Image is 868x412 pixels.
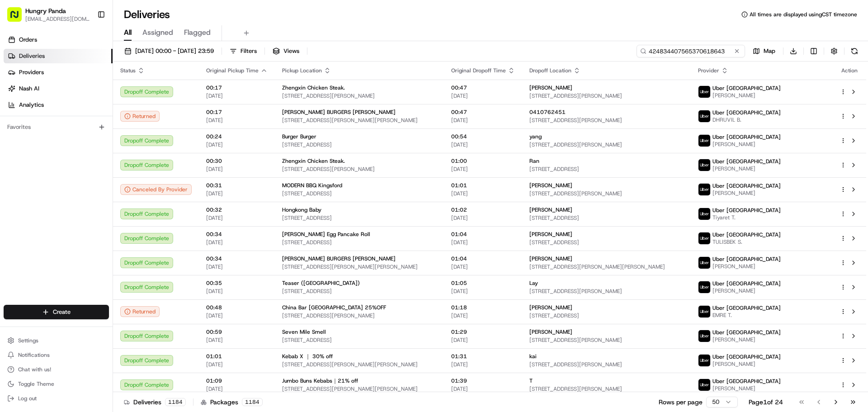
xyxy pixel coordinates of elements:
[529,166,684,173] span: [STREET_ADDRESS]
[712,158,781,165] span: Uber [GEOGRAPHIC_DATA]
[64,49,109,57] a: Powered byPylon
[698,355,710,366] img: uber-new-logo.jpeg
[282,263,437,270] span: [STREET_ADDRESS][PERSON_NAME][PERSON_NAME]
[282,206,321,213] span: Hongkong Baby
[206,288,268,295] span: [DATE]
[206,304,268,311] span: 00:48
[529,109,566,116] span: 0410762451
[282,304,386,311] span: China Bar [GEOGRAPHIC_DATA] 25%OFF
[206,385,268,393] span: [DATE]
[529,117,684,124] span: [STREET_ADDRESS][PERSON_NAME]
[206,92,268,99] span: [DATE]
[848,45,861,57] button: Refresh
[529,328,572,336] span: [PERSON_NAME]
[529,84,572,91] span: [PERSON_NAME]
[451,117,515,124] span: [DATE]
[25,15,90,23] span: [EMAIL_ADDRESS][DOMAIN_NAME]
[18,366,51,373] span: Chat with us!
[206,353,268,360] span: 01:01
[282,84,345,91] span: Zhengxin Chicken Steak.
[282,141,437,148] span: [STREET_ADDRESS]
[451,67,506,74] span: Original Dropoff Time
[120,111,160,122] button: Returned
[282,214,437,222] span: [STREET_ADDRESS]
[4,392,109,405] button: Log out
[206,166,268,173] span: [DATE]
[712,263,781,270] span: [PERSON_NAME]
[282,336,437,344] span: [STREET_ADDRESS]
[698,110,710,122] img: uber-new-logo.jpeg
[529,214,684,222] span: [STREET_ADDRESS]
[206,117,268,124] span: [DATE]
[282,385,437,393] span: [STREET_ADDRESS][PERSON_NAME][PERSON_NAME]
[19,52,45,60] span: Deliveries
[206,67,259,74] span: Original Pickup Time
[184,27,211,38] span: Flagged
[201,398,263,407] div: Packages
[19,85,39,93] span: Nash AI
[712,165,781,172] span: [PERSON_NAME]
[206,133,268,140] span: 00:24
[712,116,781,123] span: DHRUVIL B.
[241,47,257,55] span: Filters
[712,189,781,197] span: [PERSON_NAME]
[451,182,515,189] span: 01:01
[529,377,533,384] span: T
[124,7,170,22] h1: Deliveries
[529,255,572,262] span: [PERSON_NAME]
[282,377,358,384] span: Jumbo Buns Kebabs｜21% off
[120,45,218,57] button: [DATE] 00:00 - [DATE] 23:59
[698,379,710,391] img: uber-new-logo.jpeg
[451,304,515,311] span: 01:18
[529,190,684,197] span: [STREET_ADDRESS][PERSON_NAME]
[529,157,539,165] span: Ran
[120,184,192,195] div: Canceled By Provider
[282,109,396,116] span: [PERSON_NAME] BURGERS [PERSON_NAME]
[712,238,781,246] span: TULISBEK S.
[90,50,109,57] span: Pylon
[712,360,781,368] span: [PERSON_NAME]
[282,92,437,99] span: [STREET_ADDRESS][PERSON_NAME]
[451,361,515,368] span: [DATE]
[712,336,781,343] span: [PERSON_NAME]
[206,336,268,344] span: [DATE]
[529,385,684,393] span: [STREET_ADDRESS][PERSON_NAME]
[529,353,537,360] span: kai
[749,45,779,57] button: Map
[698,159,710,171] img: uber-new-logo.jpeg
[283,47,299,55] span: Views
[529,92,684,99] span: [STREET_ADDRESS][PERSON_NAME]
[451,84,515,91] span: 00:47
[142,27,173,38] span: Assigned
[451,336,515,344] span: [DATE]
[206,214,268,222] span: [DATE]
[698,67,719,74] span: Provider
[206,312,268,319] span: [DATE]
[282,239,437,246] span: [STREET_ADDRESS]
[712,312,781,319] span: EMRE T.
[698,257,710,269] img: uber-new-logo.jpeg
[4,378,109,390] button: Toggle Theme
[712,133,781,141] span: Uber [GEOGRAPHIC_DATA]
[637,45,745,57] input: Type to search
[529,182,572,189] span: [PERSON_NAME]
[18,337,38,344] span: Settings
[529,231,572,238] span: [PERSON_NAME]
[282,353,333,360] span: Kebab X ｜ 30% off
[282,182,342,189] span: MODERN BBQ Kingsford
[4,363,109,376] button: Chat with us!
[206,361,268,368] span: [DATE]
[282,312,437,319] span: [STREET_ADDRESS][PERSON_NAME]
[698,281,710,293] img: uber-new-logo.jpeg
[4,49,113,63] a: Deliveries
[4,81,113,96] a: Nash AI
[529,141,684,148] span: [STREET_ADDRESS][PERSON_NAME]
[712,214,781,221] span: Tiyaret T.
[698,184,710,195] img: uber-new-logo.jpeg
[282,157,345,165] span: Zhengxin Chicken Steak.
[712,141,781,148] span: [PERSON_NAME]
[659,398,703,407] p: Rows per page
[750,11,857,18] span: All times are displayed using CST timezone
[282,166,437,173] span: [STREET_ADDRESS][PERSON_NAME]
